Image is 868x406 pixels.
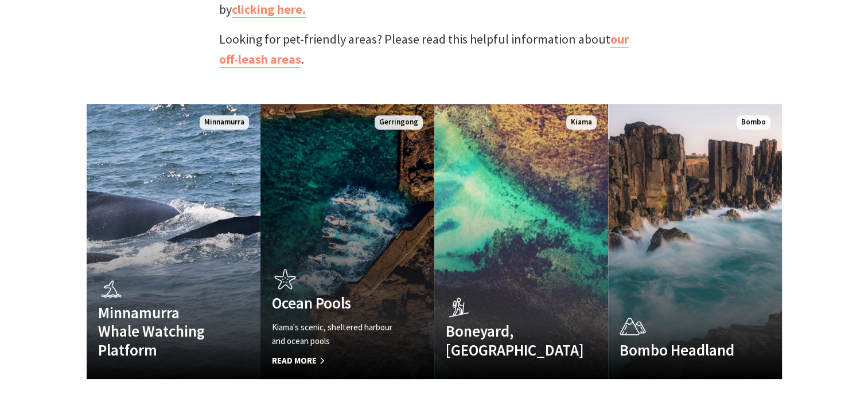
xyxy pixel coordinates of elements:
a: Bombo Headland Bombo [608,104,782,379]
span: Bombo [737,115,770,130]
a: clicking here. [232,1,306,18]
a: Ocean Pools Kiama's scenic, sheltered harbour and ocean pools Read More Gerringong [260,104,434,379]
span: Minnamurra [200,115,249,130]
h4: Boneyard, [GEOGRAPHIC_DATA] [446,322,571,359]
p: Looking for pet-friendly areas? Please read this helpful information about . [219,29,649,69]
span: Read More [272,354,397,368]
p: Kiama's scenic, sheltered harbour and ocean pools [272,321,397,348]
h4: Bombo Headland [620,341,745,359]
span: Kiama [566,115,597,130]
a: Minnamurra Whale Watching Platform Minnamurra [87,104,260,379]
h4: Ocean Pools [272,294,397,312]
a: Boneyard, [GEOGRAPHIC_DATA] Kiama [434,104,608,379]
a: our off-leash areas [219,31,629,68]
h4: Minnamurra Whale Watching Platform [98,303,223,359]
span: Gerringong [375,115,423,130]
